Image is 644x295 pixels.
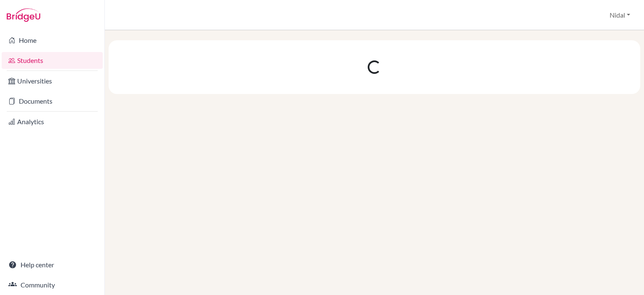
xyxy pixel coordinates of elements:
a: Universities [2,73,103,89]
img: Bridge-U [7,8,40,22]
a: Help center [2,256,103,273]
button: Nidal [606,7,634,23]
a: Documents [2,93,103,110]
a: Community [2,277,103,293]
a: Analytics [2,113,103,130]
a: Students [2,52,103,69]
a: Home [2,32,103,49]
